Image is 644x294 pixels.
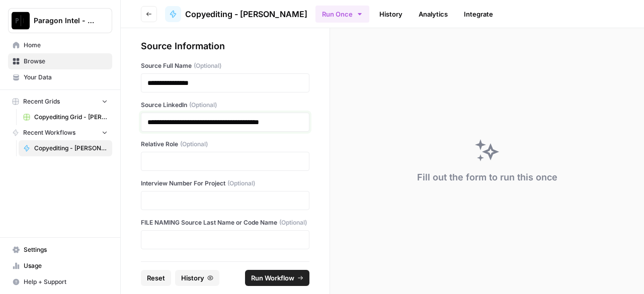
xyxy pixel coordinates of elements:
[141,270,171,286] button: Reset
[8,8,112,33] button: Workspace: Paragon Intel - Copyediting
[24,245,108,254] span: Settings
[8,53,112,69] a: Browse
[458,6,499,22] a: Integrate
[8,94,112,109] button: Recent Grids
[413,6,454,22] a: Analytics
[24,261,108,270] span: Usage
[175,270,219,286] button: History
[19,140,112,156] a: Copyediting - [PERSON_NAME]
[251,273,294,283] span: Run Workflow
[8,125,112,140] button: Recent Workflows
[34,144,108,153] span: Copyediting - [PERSON_NAME]
[23,97,60,106] span: Recent Grids
[245,270,309,286] button: Run Workflow
[23,128,75,137] span: Recent Workflows
[373,6,409,22] a: History
[24,41,108,50] span: Home
[141,140,309,149] label: Relative Role
[8,242,112,258] a: Settings
[34,113,108,122] span: Copyediting Grid - [PERSON_NAME]
[12,12,30,30] img: Paragon Intel - Copyediting Logo
[185,8,307,20] span: Copyediting - [PERSON_NAME]
[8,69,112,85] a: Your Data
[8,274,112,290] button: Help + Support
[19,109,112,125] a: Copyediting Grid - [PERSON_NAME]
[24,73,108,82] span: Your Data
[194,61,221,70] span: (Optional)
[141,101,309,110] label: Source LinkedIn
[180,140,208,149] span: (Optional)
[141,218,309,227] label: FILE NAMING Source Last Name or Code Name
[24,277,108,286] span: Help + Support
[315,6,369,23] button: Run Once
[34,16,95,26] span: Paragon Intel - Copyediting
[181,273,204,283] span: History
[141,179,309,188] label: Interview Number For Project
[165,6,307,22] a: Copyediting - [PERSON_NAME]
[147,273,165,283] span: Reset
[141,39,309,53] div: Source Information
[24,57,108,66] span: Browse
[8,37,112,53] a: Home
[279,218,307,227] span: (Optional)
[227,179,255,188] span: (Optional)
[8,258,112,274] a: Usage
[141,61,309,70] label: Source Full Name
[417,170,557,184] div: Fill out the form to run this once
[189,101,217,110] span: (Optional)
